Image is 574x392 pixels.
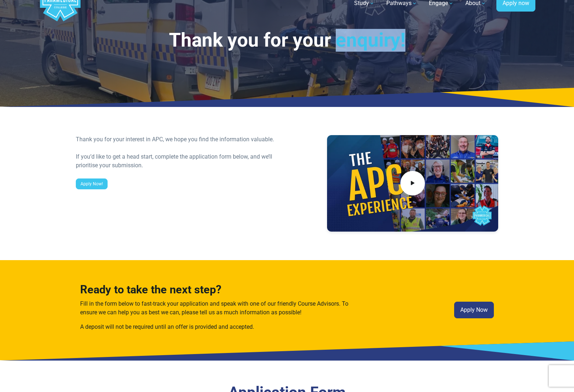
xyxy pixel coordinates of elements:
[454,302,494,319] a: Apply Now
[80,300,353,317] p: Fill in the form below to fast-track your application and speak with one of our friendly Course A...
[76,29,498,52] h1: Thank you for your enquiry!
[80,284,353,297] h3: Ready to take the next step?
[80,323,353,332] p: A deposit will not be required until an offer is provided and accepted.
[76,179,108,190] a: Apply Now!
[76,135,283,144] div: Thank you for your interest in APC, we hope you find the information valuable.
[76,153,283,170] div: If you’d like to get a head start, complete the application form below, and we’ll prioritise your...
